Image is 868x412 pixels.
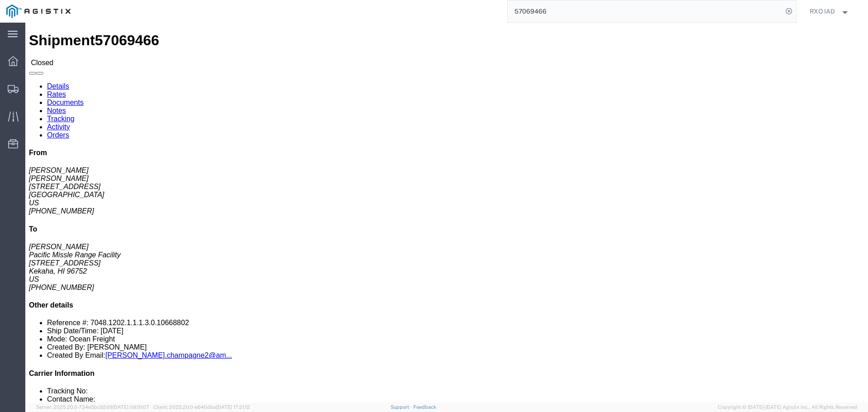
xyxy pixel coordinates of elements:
[413,404,436,410] a: Feedback
[113,404,149,410] span: [DATE] 09:51:07
[6,5,71,18] img: logo
[216,404,250,410] span: [DATE] 17:21:12
[36,404,149,410] span: Server: 2025.20.0-734e5bc92d9
[810,6,835,16] span: RXO IAD
[718,403,857,411] span: Copyright © [DATE]-[DATE] Agistix Inc., All Rights Reserved
[153,404,250,410] span: Client: 2025.20.0-e640dba
[809,6,855,17] button: RXO IAD
[25,23,868,403] iframe: FS Legacy Container
[508,0,783,22] input: Search for shipment number, reference number
[391,404,413,410] a: Support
